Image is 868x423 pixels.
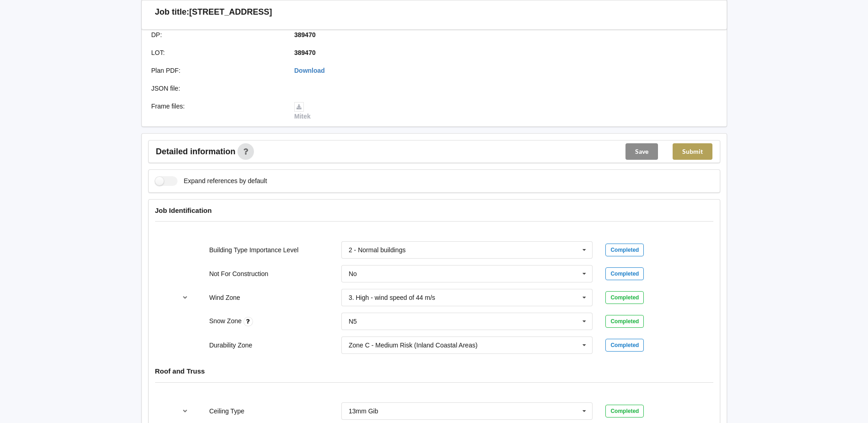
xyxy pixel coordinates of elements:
[209,246,298,254] label: Building Type Importance Level
[294,49,316,56] b: 389470
[155,206,713,215] h4: Job Identification
[209,407,244,415] label: Ceiling Type
[605,339,644,352] div: Completed
[145,102,288,121] div: Frame files :
[155,367,713,375] h4: Roof and Truss
[349,247,406,253] div: 2 - Normal buildings
[209,270,268,277] label: Not For Construction
[209,342,252,349] label: Durability Zone
[294,67,325,74] a: Download
[145,84,288,93] div: JSON file :
[605,315,644,328] div: Completed
[294,31,316,38] b: 389470
[189,7,272,17] h3: [STREET_ADDRESS]
[156,147,236,156] span: Detailed information
[176,289,194,306] button: reference-toggle
[673,143,712,160] button: Submit
[349,408,378,414] div: 13mm Gib
[209,317,243,325] label: Snow Zone
[349,342,478,348] div: Zone C - Medium Risk (Inland Coastal Areas)
[349,294,435,301] div: 3. High - wind speed of 44 m/s
[605,291,644,304] div: Completed
[294,103,311,120] a: Mitek
[145,48,288,57] div: LOT :
[605,267,644,280] div: Completed
[605,244,644,256] div: Completed
[605,405,644,418] div: Completed
[155,176,267,186] label: Expand references by default
[155,7,189,17] h3: Job title:
[145,66,288,75] div: Plan PDF :
[145,30,288,39] div: DP :
[176,403,194,419] button: reference-toggle
[209,294,240,301] label: Wind Zone
[349,271,357,277] div: No
[349,318,357,325] div: N5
